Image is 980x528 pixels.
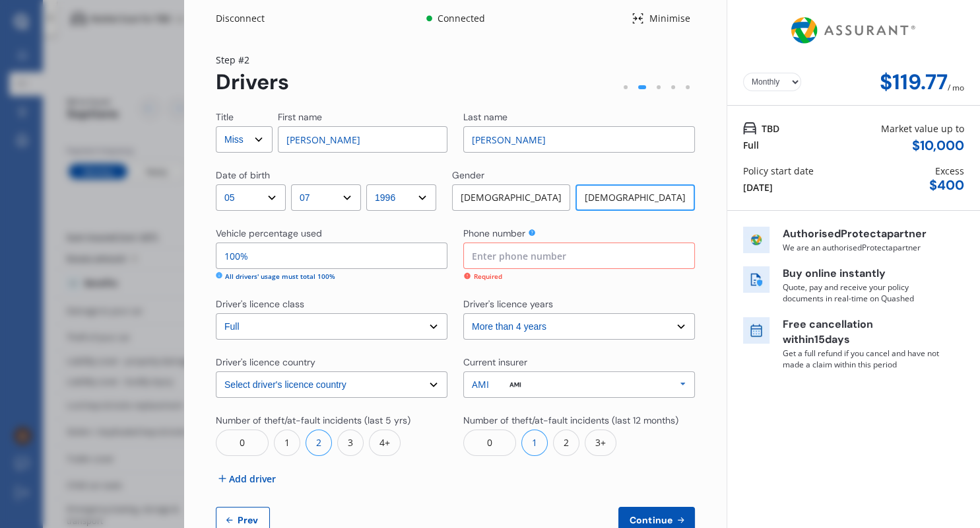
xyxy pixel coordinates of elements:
[216,227,322,240] div: Vehicle percentage used
[463,414,678,427] div: Number of theft/at-fault incidents (last 12 months)
[553,430,579,456] div: 2
[452,184,570,211] div: [DEMOGRAPHIC_DATA]
[783,282,941,304] p: Quote, pay and receive your policy documents in real-time on Quashed
[521,430,548,456] div: 1
[216,70,289,94] div: Drivers
[783,242,941,253] p: We are an authorised Protecta partner
[225,272,335,282] div: All drivers' usage must total 100%
[337,430,364,456] div: 3
[762,122,779,135] span: TBD
[278,110,322,124] div: First name
[216,169,270,182] div: Date of birth
[216,243,447,269] input: Enter percentage
[306,430,332,456] div: 2
[278,126,447,153] input: Enter first name
[743,227,769,253] img: insurer icon
[935,164,964,178] div: Excess
[216,297,304,311] div: Driver's licence class
[880,70,948,94] div: $119.77
[463,430,516,456] div: 0
[948,70,964,94] div: / mo
[575,184,695,211] div: [DEMOGRAPHIC_DATA]
[743,317,769,344] img: free cancel icon
[627,515,675,525] span: Continue
[929,178,964,193] div: $ 400
[472,380,489,389] div: AMI
[229,472,276,486] span: Add driver
[743,164,814,178] div: Policy start date
[274,430,300,456] div: 1
[369,430,401,456] div: 4+
[452,169,484,182] div: Gender
[474,272,502,282] div: Required
[435,12,487,25] div: Connected
[216,430,269,456] div: 0
[912,138,964,153] div: $ 10,000
[463,356,527,369] div: Current insurer
[787,5,920,56] img: Assurant.png
[216,414,410,427] div: Number of theft/at-fault incidents (last 5 yrs)
[743,180,773,194] div: [DATE]
[783,348,941,370] p: Get a full refund if you cancel and have not made a claim within this period
[463,297,553,311] div: Driver's licence years
[743,266,769,293] img: buy online icon
[216,110,234,124] div: Title
[743,138,759,152] div: Full
[216,12,279,25] div: Disconnect
[881,122,964,135] div: Market value up to
[783,266,941,282] p: Buy online instantly
[463,227,525,240] div: Phone number
[585,430,616,456] div: 3+
[463,110,507,124] div: Last name
[783,317,941,348] p: Free cancellation within 15 days
[463,243,695,269] input: Enter phone number
[463,126,695,153] input: Enter last name
[216,356,315,369] div: Driver's licence country
[235,515,261,525] span: Prev
[216,53,289,67] div: Step # 2
[498,378,533,391] img: AMI-text-1.webp
[644,12,695,25] div: Minimise
[783,227,941,242] p: Authorised Protecta partner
